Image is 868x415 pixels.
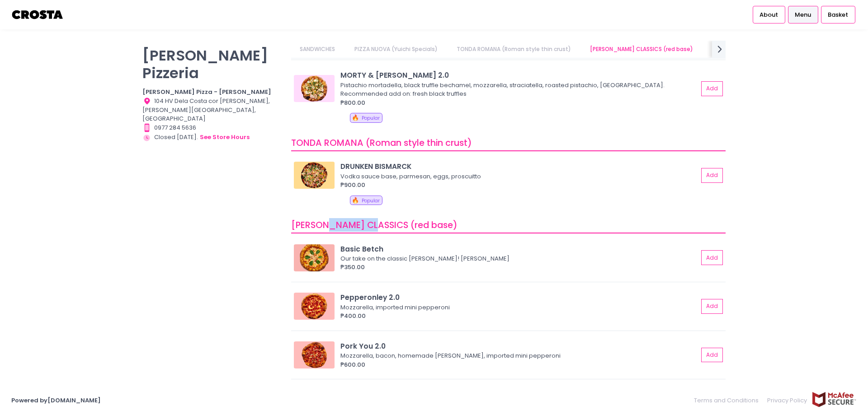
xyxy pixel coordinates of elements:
[788,6,818,23] a: Menu
[828,10,848,19] span: Basket
[581,41,702,58] a: [PERSON_NAME] CLASSICS (red base)
[142,47,280,82] p: [PERSON_NAME] Pizzeria
[795,10,811,19] span: Menu
[294,75,335,102] img: MORTY & ELLA 2.0
[199,132,250,142] button: see store hours
[340,172,695,181] div: Vodka sauce base, parmesan, eggs, proscuitto
[11,7,64,23] img: logo
[759,10,778,19] span: About
[763,392,812,409] a: Privacy Policy
[11,396,101,405] a: Powered by[DOMAIN_NAME]
[703,41,831,58] a: [PERSON_NAME] CLASSICS (white base)
[340,312,698,321] div: ₱400.00
[340,351,695,360] div: Mozzarella, bacon, homemade [PERSON_NAME], imported mini pepperoni
[291,137,472,149] span: TONDA ROMANA (Roman style thin crust)
[142,97,280,123] div: 104 HV Dela Costa cor [PERSON_NAME], [PERSON_NAME][GEOGRAPHIC_DATA], [GEOGRAPHIC_DATA]
[294,244,335,271] img: Basic Betch
[340,161,698,172] div: DRUNKEN BISMARCK
[352,113,359,122] span: 🔥
[811,392,857,407] img: mcafee-secure
[340,292,698,303] div: Pepperonley 2.0
[142,88,271,96] b: [PERSON_NAME] Pizza - [PERSON_NAME]
[340,303,695,312] div: Mozzarella, imported mini pepperoni
[340,254,695,263] div: Our take on the classic [PERSON_NAME]! [PERSON_NAME]
[340,341,698,351] div: Pork You 2.0
[294,293,335,320] img: Pepperonley 2.0
[294,341,335,368] img: Pork You 2.0
[701,81,723,96] button: Add
[294,162,335,189] img: DRUNKEN BISMARCK
[340,81,695,98] div: Pistachio mortadella, black truffle bechamel, mozzarella, straciatella, roasted pistachio, [GEOGR...
[142,132,280,142] div: Closed [DATE].
[340,360,698,369] div: ₱600.00
[701,299,723,314] button: Add
[448,41,580,58] a: TONDA ROMANA (Roman style thin crust)
[142,123,280,132] div: 0977 284 5636
[340,181,698,190] div: ₱900.00
[291,41,344,58] a: SANDWICHES
[753,6,785,23] a: About
[352,196,359,205] span: 🔥
[340,98,698,107] div: ₱800.00
[291,219,458,231] span: [PERSON_NAME] CLASSICS (red base)
[340,70,698,80] div: MORTY & [PERSON_NAME] 2.0
[701,168,723,183] button: Add
[362,115,380,121] span: Popular
[345,41,446,58] a: PIZZA NUOVA (Yuichi Specials)
[694,392,763,409] a: Terms and Conditions
[701,348,723,363] button: Add
[340,263,698,272] div: ₱350.00
[701,250,723,265] button: Add
[362,197,380,204] span: Popular
[340,244,698,254] div: Basic Betch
